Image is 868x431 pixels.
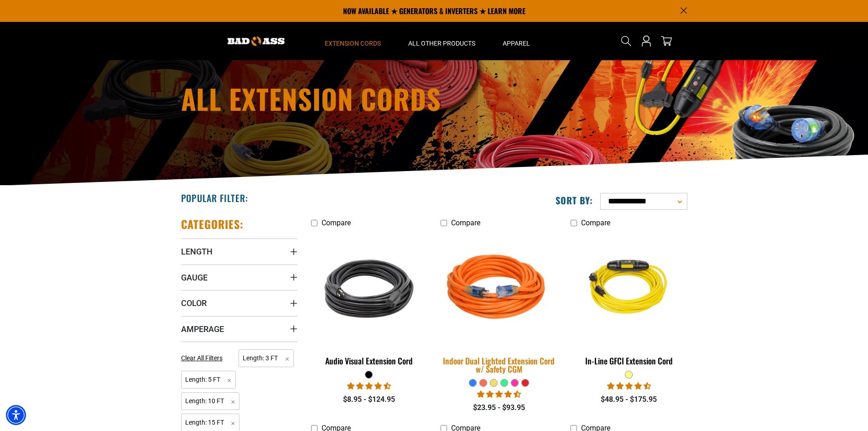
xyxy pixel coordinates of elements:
a: black Audio Visual Extension Cord [311,232,427,370]
div: $8.95 - $124.95 [311,394,427,405]
h2: Categories: [181,217,244,231]
a: Length: 10 FT [181,396,240,405]
a: Yellow In-Line GFCI Extension Cord [571,232,687,370]
span: Clear All Filters [181,354,223,362]
h2: Popular Filter: [181,192,248,204]
a: Open this option [639,22,654,60]
img: orange [435,230,563,347]
h1: All Extension Cords [181,85,514,112]
span: Gauge [181,272,208,283]
img: Bad Ass Extension Cords [228,36,285,46]
div: Indoor Dual Lighted Extension Cord w/ Safety CGM [441,357,557,373]
span: 4.71 stars [347,382,391,390]
span: Length: 10 FT [181,392,240,410]
a: cart [659,36,674,47]
span: Extension Cords [325,39,381,47]
summary: Extension Cords [311,22,395,60]
span: Compare [451,218,480,227]
summary: Length [181,239,297,264]
summary: Search [619,34,634,48]
summary: Gauge [181,265,297,290]
a: Length: 3 FT [239,353,294,362]
summary: Color [181,290,297,316]
span: Amperage [181,324,224,334]
span: Length: 5 FT [181,371,236,389]
span: 4.62 stars [607,382,651,390]
span: Color [181,298,207,308]
span: 4.40 stars [477,390,521,399]
div: In-Line GFCI Extension Cord [571,357,687,365]
img: black [312,236,426,341]
label: Sort by: [556,194,593,206]
img: Yellow [572,236,686,341]
summary: Amperage [181,316,297,342]
span: All Other Products [408,39,475,47]
span: Length: 3 FT [239,349,294,367]
div: Accessibility Menu [6,405,26,425]
a: Clear All Filters [181,353,226,363]
div: Audio Visual Extension Cord [311,357,427,365]
a: Length: 5 FT [181,375,236,384]
summary: Apparel [489,22,544,60]
a: orange Indoor Dual Lighted Extension Cord w/ Safety CGM [441,232,557,379]
span: Length [181,246,213,257]
summary: All Other Products [395,22,489,60]
span: Apparel [503,39,530,47]
div: $48.95 - $175.95 [571,394,687,405]
a: Length: 15 FT [181,418,240,426]
span: Compare [322,218,351,227]
span: Compare [581,218,610,227]
div: $23.95 - $93.95 [441,402,557,413]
